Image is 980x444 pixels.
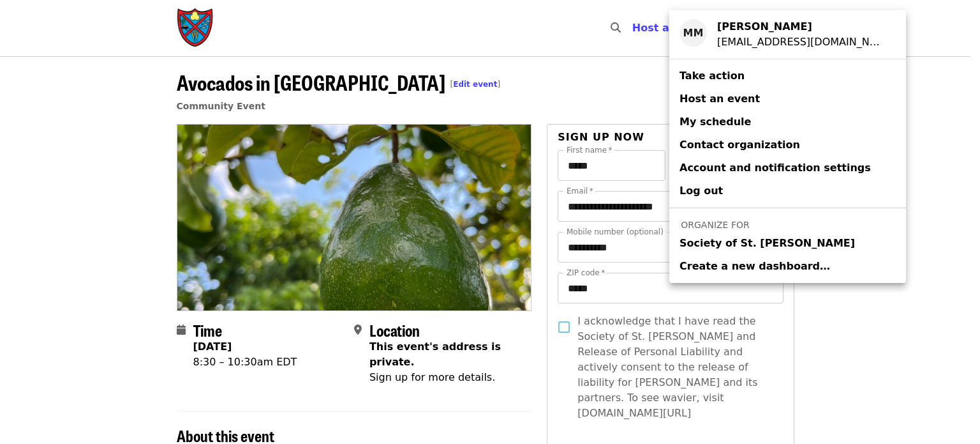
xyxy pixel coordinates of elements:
div: Megan McEwen [717,19,886,34]
a: My schedule [669,111,906,134]
span: Contact organization [679,139,800,151]
span: Account and notification settings [679,162,871,174]
span: My schedule [679,116,751,128]
a: Create a new dashboard… [669,255,906,278]
span: Take action [679,70,745,82]
div: fl-glean@endhunger.org [717,34,886,50]
a: Account and notification settings [669,157,906,180]
strong: [PERSON_NAME] [717,20,812,33]
span: Log out [679,185,723,197]
a: Log out [669,180,906,203]
a: Host an event [669,88,906,111]
a: Take action [669,65,906,88]
span: Host an event [679,93,760,105]
span: Create a new dashboard… [679,260,830,272]
a: Contact organization [669,134,906,157]
span: Society of St. [PERSON_NAME] [679,236,855,251]
a: Society of St. [PERSON_NAME] [669,232,906,255]
div: MM [679,19,707,47]
a: MM[PERSON_NAME][EMAIL_ADDRESS][DOMAIN_NAME] [669,15,906,54]
span: Organize for [681,220,749,230]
